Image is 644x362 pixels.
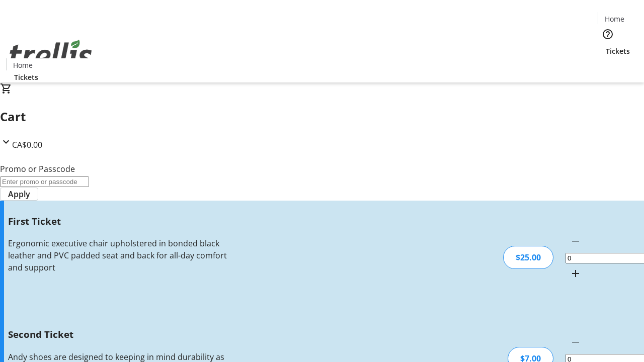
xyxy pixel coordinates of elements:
[8,188,30,200] span: Apply
[598,14,630,24] a: Home
[598,56,618,76] button: Cart
[14,72,38,82] span: Tickets
[606,46,630,56] span: Tickets
[6,29,96,79] img: Orient E2E Organization eZL6tGAG7r's Logo
[598,24,618,44] button: Help
[503,246,553,269] div: $25.00
[566,263,586,284] button: Increment by one
[13,60,33,70] span: Home
[8,214,228,228] h3: First Ticket
[12,139,42,150] span: CA$0.00
[6,72,46,82] a: Tickets
[7,60,39,70] a: Home
[8,237,228,274] div: Ergonomic executive chair upholstered in bonded black leather and PVC padded seat and back for al...
[598,46,638,56] a: Tickets
[8,327,228,341] h3: Second Ticket
[605,14,624,24] span: Home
